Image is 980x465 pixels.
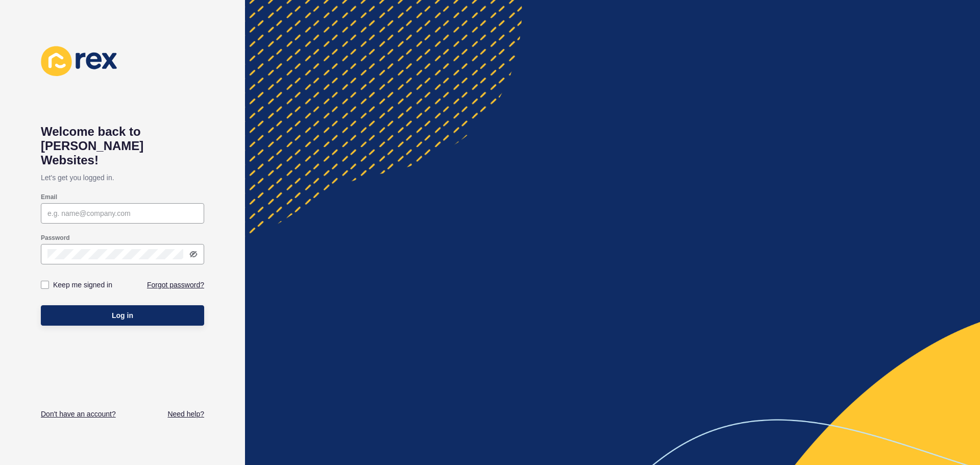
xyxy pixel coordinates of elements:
[112,310,133,321] span: Log in
[41,167,204,188] p: Let's get you logged in.
[41,125,204,167] h1: Welcome back to [PERSON_NAME] Websites!
[41,193,57,201] label: Email
[53,280,112,290] label: Keep me signed in
[147,280,204,290] a: Forgot password?
[167,409,204,419] a: Need help?
[41,234,70,242] label: Password
[41,409,116,419] a: Don't have an account?
[47,208,198,218] input: e.g. name@company.com
[41,305,204,326] button: Log in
